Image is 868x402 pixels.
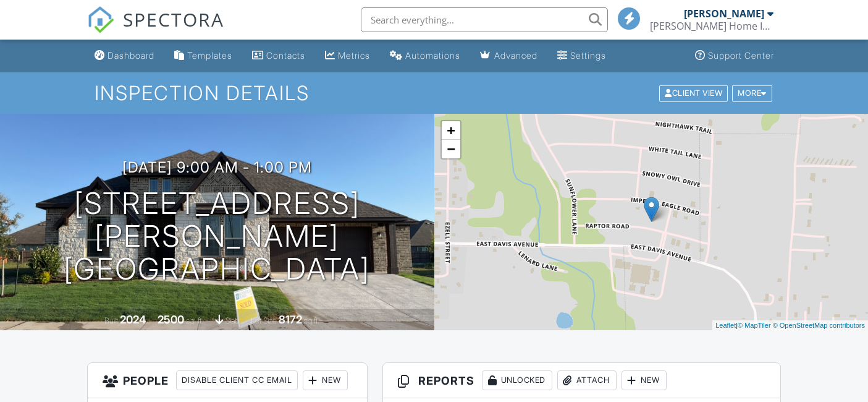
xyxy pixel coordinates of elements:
span: slab [225,316,239,325]
div: Attach [557,370,617,390]
div: Metrics [338,50,370,61]
h3: [DATE] 9:00 am - 1:00 pm [122,159,312,176]
input: Search everything... [361,7,608,32]
div: Support Center [708,50,774,61]
div: Advanced [494,50,537,61]
div: New [303,370,348,390]
span: Built [104,316,118,325]
span: Lot Size [251,316,277,325]
div: [PERSON_NAME] [684,7,764,20]
div: 2500 [158,313,184,326]
div: New [622,370,667,390]
div: Dashboard [107,50,154,61]
a: Templates [169,45,237,67]
h1: [STREET_ADDRESS] [PERSON_NAME][GEOGRAPHIC_DATA] [20,187,415,285]
span: sq.ft. [304,316,319,325]
a: Zoom in [442,121,460,140]
div: Duran Home Inspections [650,20,773,32]
div: 8172 [279,313,302,326]
div: Templates [187,50,232,61]
a: Automations (Basic) [385,45,465,67]
a: SPECTORA [87,17,224,43]
span: SPECTORA [123,6,224,32]
a: © OpenStreetMap contributors [773,322,865,329]
div: Automations [405,50,460,61]
div: | [712,320,868,331]
a: Advanced [475,45,542,67]
a: Client View [658,88,731,97]
div: 2024 [120,313,146,326]
div: Unlocked [482,370,552,390]
h3: People [88,363,367,398]
a: Leaflet [715,322,736,329]
div: More [732,85,772,101]
h3: Reports [383,363,781,398]
a: © MapTiler [738,322,771,329]
a: Settings [552,45,611,67]
img: The Best Home Inspection Software - Spectora [87,6,114,33]
a: Dashboard [90,45,159,67]
div: Contacts [266,50,305,61]
div: Settings [570,50,606,61]
div: Client View [659,85,728,101]
span: sq. ft. [186,316,203,325]
a: Support Center [690,45,779,67]
a: Contacts [247,45,310,67]
h1: Inspection Details [95,82,773,104]
div: Disable Client CC Email [176,370,298,390]
a: Metrics [320,45,375,67]
a: Zoom out [442,140,460,158]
